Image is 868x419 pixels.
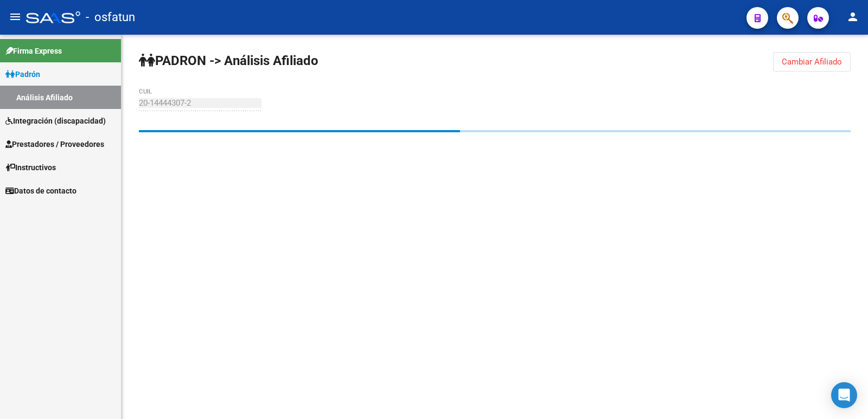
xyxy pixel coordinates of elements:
strong: PADRON -> Análisis Afiliado [139,53,318,68]
span: Padrón [5,68,40,80]
span: Firma Express [5,45,62,57]
span: Datos de contacto [5,185,76,197]
div: Open Intercom Messenger [831,382,857,408]
span: Prestadores / Proveedores [5,138,104,150]
button: Cambiar Afiliado [773,52,851,72]
mat-icon: person [846,10,859,23]
span: Integración (discapacidad) [5,115,106,127]
mat-icon: menu [9,10,22,23]
span: - osfatun [86,5,135,29]
span: Instructivos [5,162,56,173]
span: Cambiar Afiliado [782,57,842,67]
